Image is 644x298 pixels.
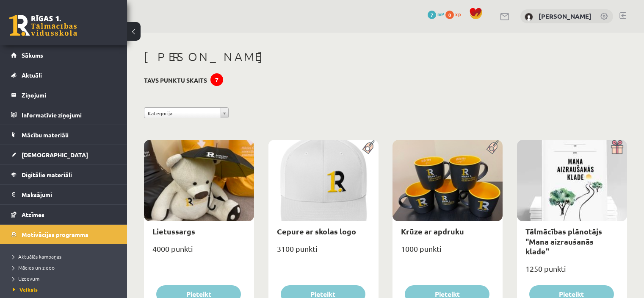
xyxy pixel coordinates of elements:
h1: [PERSON_NAME] [144,50,627,64]
a: Ziņojumi [11,85,116,105]
legend: Ziņojumi [22,85,116,105]
span: Mācies un ziedo [13,264,55,271]
div: 1000 punkti [392,242,503,263]
legend: Informatīvie ziņojumi [22,105,116,125]
span: Motivācijas programma [22,231,88,238]
a: [DEMOGRAPHIC_DATA] [11,145,116,164]
a: Mācies un ziedo [13,264,119,271]
span: Aktuālās kampaņas [13,253,61,260]
div: 4000 punkti [144,242,254,263]
img: Dāvana ar pārsteigumu [608,140,627,154]
a: Aktuāli [11,65,116,85]
span: Mācību materiāli [22,131,69,139]
a: Krūze ar apdruku [401,226,464,236]
img: Kristīne Saulīte [525,13,533,21]
a: Mācību materiāli [11,125,116,145]
a: Digitālie materiāli [11,165,116,184]
a: Rīgas 1. Tālmācības vidusskola [9,15,77,36]
a: Veikals [13,286,119,293]
span: 7 [428,11,436,19]
span: Digitālie materiāli [22,171,72,178]
a: Uzdevumi [13,275,119,282]
h3: Tavs punktu skaits [144,77,207,84]
a: Aktuālās kampaņas [13,253,119,260]
span: Aktuāli [22,71,42,79]
a: Tālmācības plānotājs "Mana aizraušanās klade" [525,226,602,256]
div: 7 [210,73,223,86]
a: [PERSON_NAME] [539,12,591,20]
a: Sākums [11,45,116,65]
legend: Maksājumi [22,185,116,204]
span: xp [455,11,461,17]
a: Cepure ar skolas logo [277,226,356,236]
img: Populāra prece [359,140,379,154]
a: Lietussargs [152,226,195,236]
div: 1250 punkti [517,262,627,283]
a: 0 xp [445,11,465,17]
a: 7 mP [428,11,444,17]
span: Uzdevumi [13,275,41,282]
span: [DEMOGRAPHIC_DATA] [22,151,88,159]
a: Kategorija [144,107,229,118]
span: 0 [445,11,454,19]
span: Atzīmes [22,211,44,218]
img: Populāra prece [484,140,503,154]
span: Kategorija [148,108,217,119]
span: Sākums [22,51,43,59]
a: Maksājumi [11,185,116,204]
div: 3100 punkti [268,242,379,263]
span: Veikals [13,286,38,293]
a: Atzīmes [11,205,116,224]
a: Informatīvie ziņojumi [11,105,116,125]
a: Motivācijas programma [11,225,116,244]
span: mP [437,11,444,17]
